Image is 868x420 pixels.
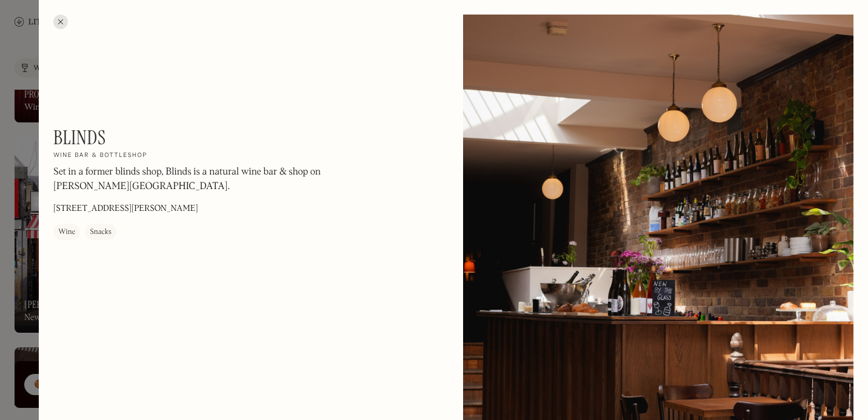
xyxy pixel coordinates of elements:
[90,226,112,238] div: Snacks
[53,202,198,215] p: [STREET_ADDRESS][PERSON_NAME]
[58,226,75,238] div: Wine
[53,126,106,149] h1: Blinds
[53,152,147,160] h2: Wine bar & bottleshop
[53,165,381,194] p: Set in a former blinds shop, Blinds is a natural wine bar & shop on [PERSON_NAME][GEOGRAPHIC_DATA].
